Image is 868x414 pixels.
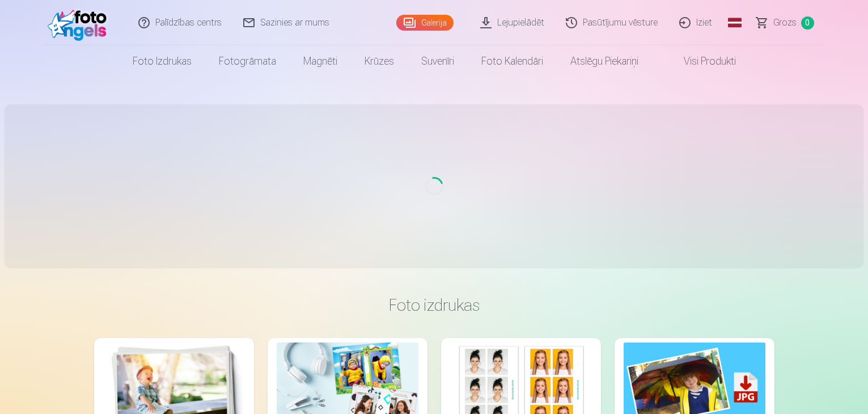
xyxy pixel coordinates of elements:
a: Visi produkti [652,45,750,77]
h3: Foto izdrukas [103,295,765,315]
img: /fa1 [48,5,113,41]
span: 0 [801,16,814,29]
a: Fotogrāmata [205,45,290,77]
a: Krūzes [351,45,408,77]
a: Galerija [396,15,454,31]
a: Foto izdrukas [119,45,205,77]
span: Grozs [773,16,797,29]
a: Magnēti [290,45,351,77]
a: Foto kalendāri [468,45,557,77]
a: Atslēgu piekariņi [557,45,652,77]
a: Suvenīri [408,45,468,77]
